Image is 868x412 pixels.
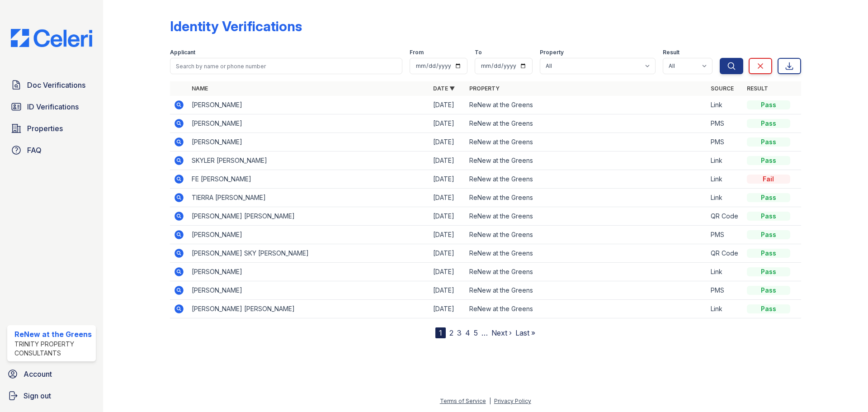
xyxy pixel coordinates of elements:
[707,300,743,318] td: Link
[457,328,462,337] a: 3
[170,58,402,74] input: Search by name or phone number
[707,244,743,263] td: QR Code
[4,365,99,383] a: Account
[429,226,466,244] td: [DATE]
[491,328,512,337] a: Next ›
[515,328,535,337] a: Last »
[711,85,734,92] a: Source
[188,133,429,152] td: [PERSON_NAME]
[429,96,466,114] td: [DATE]
[747,304,790,313] div: Pass
[7,98,96,116] a: ID Verifications
[747,286,790,295] div: Pass
[188,152,429,170] td: SKYLER [PERSON_NAME]
[707,263,743,281] td: Link
[14,340,92,358] div: Trinity Property Consultants
[429,114,466,133] td: [DATE]
[429,281,466,300] td: [DATE]
[188,114,429,133] td: [PERSON_NAME]
[27,80,85,90] span: Doc Verifications
[466,133,707,152] td: ReNew at the Greens
[188,281,429,300] td: [PERSON_NAME]
[429,207,466,226] td: [DATE]
[188,300,429,318] td: [PERSON_NAME] [PERSON_NAME]
[192,85,208,92] a: Name
[429,170,466,189] td: [DATE]
[466,244,707,263] td: ReNew at the Greens
[466,96,707,114] td: ReNew at the Greens
[466,114,707,133] td: ReNew at the Greens
[27,101,79,112] span: ID Verifications
[707,226,743,244] td: PMS
[188,170,429,189] td: FE [PERSON_NAME]
[188,96,429,114] td: [PERSON_NAME]
[466,152,707,170] td: ReNew at the Greens
[707,152,743,170] td: Link
[27,123,63,134] span: Properties
[707,170,743,189] td: Link
[466,170,707,189] td: ReNew at the Greens
[170,18,302,34] div: Identity Verifications
[410,49,424,56] label: From
[747,85,768,92] a: Result
[4,29,99,47] img: CE_Logo_Blue-a8612792a0a2168367f1c8372b55b34899dd931a85d93a1a3d3e32e68fde9ad4.png
[747,119,790,128] div: Pass
[429,300,466,318] td: [DATE]
[170,49,195,56] label: Applicant
[747,193,790,202] div: Pass
[429,133,466,152] td: [DATE]
[435,327,446,338] div: 1
[481,327,488,338] span: …
[540,49,564,56] label: Property
[188,263,429,281] td: [PERSON_NAME]
[707,133,743,152] td: PMS
[429,244,466,263] td: [DATE]
[747,230,790,239] div: Pass
[707,96,743,114] td: Link
[188,226,429,244] td: [PERSON_NAME]
[24,369,52,379] span: Account
[747,267,790,276] div: Pass
[707,189,743,207] td: Link
[466,263,707,281] td: ReNew at the Greens
[466,300,707,318] td: ReNew at the Greens
[474,328,478,337] a: 5
[469,85,500,92] a: Property
[747,212,790,221] div: Pass
[489,398,491,404] div: |
[24,390,51,401] span: Sign out
[4,387,99,405] a: Sign out
[747,137,790,147] div: Pass
[466,207,707,226] td: ReNew at the Greens
[466,281,707,300] td: ReNew at the Greens
[429,263,466,281] td: [DATE]
[494,398,531,404] a: Privacy Policy
[7,119,96,137] a: Properties
[465,328,470,337] a: 4
[707,281,743,300] td: PMS
[429,152,466,170] td: [DATE]
[188,189,429,207] td: TIERRA [PERSON_NAME]
[747,175,790,184] div: Fail
[663,49,679,56] label: Result
[747,100,790,109] div: Pass
[7,76,96,94] a: Doc Verifications
[466,226,707,244] td: ReNew at the Greens
[27,145,42,156] span: FAQ
[433,85,455,92] a: Date ▼
[707,207,743,226] td: QR Code
[466,189,707,207] td: ReNew at the Greens
[449,328,453,337] a: 2
[14,329,92,340] div: ReNew at the Greens
[707,114,743,133] td: PMS
[747,249,790,258] div: Pass
[188,244,429,263] td: [PERSON_NAME] SKY [PERSON_NAME]
[747,156,790,165] div: Pass
[429,189,466,207] td: [DATE]
[475,49,482,56] label: To
[188,207,429,226] td: [PERSON_NAME] [PERSON_NAME]
[440,398,486,404] a: Terms of Service
[7,141,96,159] a: FAQ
